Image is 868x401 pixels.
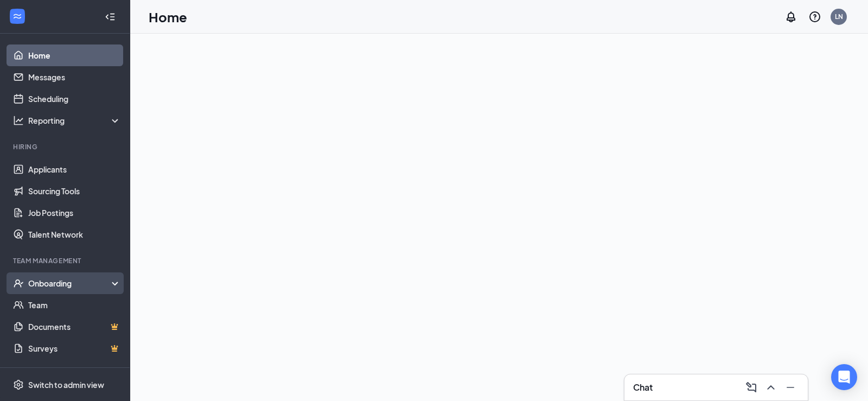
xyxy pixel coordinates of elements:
[13,142,119,151] div: Hiring
[13,115,24,126] svg: Analysis
[28,180,121,202] a: Sourcing Tools
[784,10,797,23] svg: Notifications
[105,11,116,22] svg: Collapse
[745,381,758,394] svg: ComposeMessage
[28,338,121,359] a: SurveysCrown
[28,294,121,316] a: Team
[28,66,121,88] a: Messages
[12,11,23,22] svg: WorkstreamLogo
[782,379,799,396] button: Minimize
[28,158,121,180] a: Applicants
[743,379,760,396] button: ComposeMessage
[13,278,24,289] svg: UserCheck
[28,88,121,110] a: Scheduling
[835,12,843,21] div: LN
[633,381,653,393] h3: Chat
[831,364,857,390] div: Open Intercom Messenger
[808,10,821,23] svg: QuestionInfo
[13,256,119,265] div: Team Management
[149,8,187,26] h1: Home
[764,381,777,394] svg: ChevronUp
[28,316,121,338] a: DocumentsCrown
[784,381,797,394] svg: Minimize
[28,44,121,66] a: Home
[28,379,104,390] div: Switch to admin view
[762,379,780,396] button: ChevronUp
[28,278,112,289] div: Onboarding
[28,115,122,126] div: Reporting
[28,202,121,224] a: Job Postings
[13,379,24,390] svg: Settings
[28,224,121,245] a: Talent Network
